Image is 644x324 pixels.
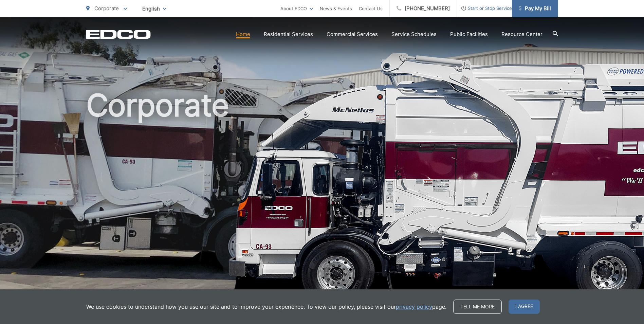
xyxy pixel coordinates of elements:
[327,30,378,38] a: Commercial Services
[509,300,540,314] span: I agree
[320,4,352,13] a: News & Events
[86,303,446,311] p: We use cookies to understand how you use our site and to improve your experience. To view our pol...
[359,4,383,13] a: Contact Us
[519,4,551,13] span: Pay My Bill
[453,300,502,314] a: Tell me more
[94,5,119,12] span: Corporate
[236,30,250,38] a: Home
[86,88,558,303] h1: Corporate
[391,30,437,38] a: Service Schedules
[501,30,542,38] a: Resource Center
[396,303,432,311] a: privacy policy
[280,4,313,13] a: About EDCO
[450,30,488,38] a: Public Facilities
[86,30,151,39] a: EDCD logo. Return to the homepage.
[137,3,171,15] span: English
[264,30,313,38] a: Residential Services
